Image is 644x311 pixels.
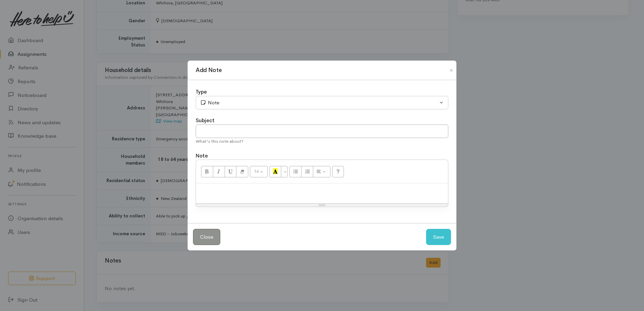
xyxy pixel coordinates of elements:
[213,166,225,177] button: Italic (CTRL+I)
[250,166,268,177] button: Font Size
[193,229,220,245] button: Close
[196,152,208,160] label: Note
[446,66,457,74] button: Close
[301,166,313,177] button: Ordered list (CTRL+SHIFT+NUM8)
[196,96,448,110] button: Note
[201,166,213,177] button: Bold (CTRL+B)
[196,88,207,96] label: Type
[254,168,259,174] span: 16
[426,229,451,245] button: Save
[196,117,215,125] label: Subject
[313,166,330,177] button: Paragraph
[200,99,438,107] div: Note
[281,166,288,177] button: More Color
[236,166,248,177] button: Remove Font Style (CTRL+\)
[289,166,301,177] button: Unordered list (CTRL+SHIFT+NUM7)
[225,166,237,177] button: Underline (CTRL+U)
[332,166,344,177] button: Help
[196,138,448,145] div: What's this note about?
[269,166,282,177] button: Recent Color
[196,66,222,75] h1: Add Note
[196,204,448,207] div: Resize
